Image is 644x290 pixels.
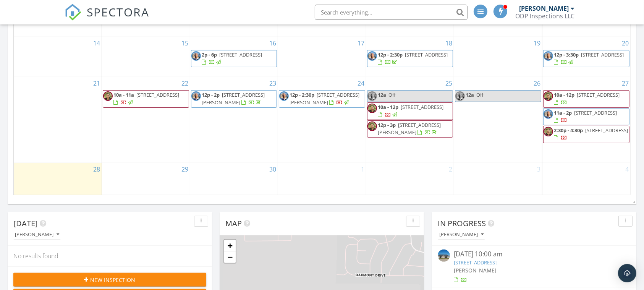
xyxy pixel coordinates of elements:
[367,102,453,120] a: 10a - 12p [STREET_ADDRESS]
[315,5,468,20] input: Search everything...
[367,122,377,131] img: resized_20240830_150514_002.jpeg
[91,276,136,284] span: New Inspection
[225,218,242,228] span: Map
[224,251,236,263] a: Zoom out
[519,5,569,12] div: [PERSON_NAME]
[543,108,629,125] a: 11a - 2p [STREET_ADDRESS]
[356,37,366,49] a: Go to September 17, 2025
[202,51,217,58] span: 2p - 6p
[367,91,377,101] img: img_1485.jpeg
[279,91,289,101] img: img_1485.jpeg
[438,249,450,262] img: 9550015%2Fcover_photos%2FybtQt4jMIHTXExfWEjXF%2Fsmall.jpg
[444,37,454,49] a: Go to September 18, 2025
[554,51,624,65] a: 12p - 3:30p [STREET_ADDRESS]
[14,37,102,77] td: Go to September 14, 2025
[103,90,189,107] a: 10a - 11a [STREET_ADDRESS]
[268,37,278,49] a: Go to September 16, 2025
[455,91,465,101] img: img_1485.jpeg
[543,90,629,107] a: 10a - 12p [STREET_ADDRESS]
[542,37,630,77] td: Go to September 20, 2025
[180,163,190,175] a: Go to September 29, 2025
[113,91,134,98] span: 10a - 11a
[543,50,629,67] a: 12p - 3:30p [STREET_ADDRESS]
[447,163,454,175] a: Go to October 2, 2025
[102,163,190,195] td: Go to September 29, 2025
[577,91,620,98] span: [STREET_ADDRESS]
[190,37,278,77] td: Go to September 16, 2025
[401,104,443,110] span: [STREET_ADDRESS]
[454,259,497,266] a: [STREET_ADDRESS]
[378,91,386,98] span: 12a
[278,37,366,77] td: Go to September 17, 2025
[191,91,201,101] img: img_1485.jpeg
[544,51,553,61] img: img_1485.jpeg
[224,240,236,251] a: Zoom in
[366,163,454,195] td: Go to October 2, 2025
[378,122,441,136] span: [STREET_ADDRESS][PERSON_NAME]
[191,50,277,67] a: 2p - 6p [STREET_ADDRESS]
[366,37,454,77] td: Go to September 18, 2025
[92,37,102,49] a: Go to September 14, 2025
[439,232,484,237] div: [PERSON_NAME]
[438,230,485,240] button: [PERSON_NAME]
[202,91,220,98] span: 12p - 2p
[532,37,542,49] a: Go to September 19, 2025
[359,163,366,175] a: Go to October 1, 2025
[14,163,102,195] td: Go to September 28, 2025
[454,37,542,77] td: Go to September 19, 2025
[65,10,149,26] a: SPECTORA
[367,50,453,67] a: 12p - 2:30p [STREET_ADDRESS]
[544,91,553,101] img: resized_20240830_150514_002.jpeg
[388,91,396,98] span: Off
[620,37,630,49] a: Go to September 20, 2025
[202,91,265,105] a: 12p - 2p [STREET_ADDRESS][PERSON_NAME]
[554,91,620,105] a: 10a - 12p [STREET_ADDRESS]
[356,77,366,89] a: Go to September 24, 2025
[554,109,572,116] span: 11a - 2p
[454,77,542,163] td: Go to September 26, 2025
[13,218,38,228] span: [DATE]
[13,273,206,287] button: New Inspection
[180,77,190,89] a: Go to September 22, 2025
[405,51,448,58] span: [STREET_ADDRESS]
[13,230,61,240] button: [PERSON_NAME]
[191,90,277,107] a: 12p - 2p [STREET_ADDRESS][PERSON_NAME]
[102,77,190,163] td: Go to September 22, 2025
[454,163,542,195] td: Go to October 3, 2025
[454,267,497,274] span: [PERSON_NAME]
[378,122,441,136] a: 12p - 3p [STREET_ADDRESS][PERSON_NAME]
[8,246,212,266] div: No results found
[190,77,278,163] td: Go to September 23, 2025
[268,77,278,89] a: Go to September 23, 2025
[87,4,149,20] span: SPECTORA
[618,264,636,282] div: Open Intercom Messenger
[191,51,201,61] img: img_1485.jpeg
[542,163,630,195] td: Go to October 4, 2025
[290,91,359,105] a: 12p - 2:30p [STREET_ADDRESS][PERSON_NAME]
[278,77,366,163] td: Go to September 24, 2025
[65,4,81,21] img: The Best Home Inspection Software - Spectora
[268,163,278,175] a: Go to September 30, 2025
[554,91,574,98] span: 10a - 12p
[624,163,630,175] a: Go to October 4, 2025
[581,51,624,58] span: [STREET_ADDRESS]
[102,37,190,77] td: Go to September 15, 2025
[378,51,448,65] a: 12p - 2:30p [STREET_ADDRESS]
[278,163,366,195] td: Go to October 1, 2025
[279,90,365,107] a: 12p - 2:30p [STREET_ADDRESS][PERSON_NAME]
[444,77,454,89] a: Go to September 25, 2025
[367,120,453,138] a: 12p - 3p [STREET_ADDRESS][PERSON_NAME]
[515,12,574,20] div: ODP Inspections LLC
[103,91,113,101] img: resized_20240830_150514_002.jpeg
[585,127,628,134] span: [STREET_ADDRESS]
[378,104,398,110] span: 10a - 12p
[15,232,59,237] div: [PERSON_NAME]
[574,109,617,116] span: [STREET_ADDRESS]
[180,37,190,49] a: Go to September 15, 2025
[190,163,278,195] td: Go to September 30, 2025
[544,109,553,119] img: img_1485.jpeg
[202,91,265,105] span: [STREET_ADDRESS][PERSON_NAME]
[544,127,553,136] img: resized_20240830_150514_002.jpeg
[92,77,102,89] a: Go to September 21, 2025
[367,104,377,113] img: resized_20240830_150514_002.jpeg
